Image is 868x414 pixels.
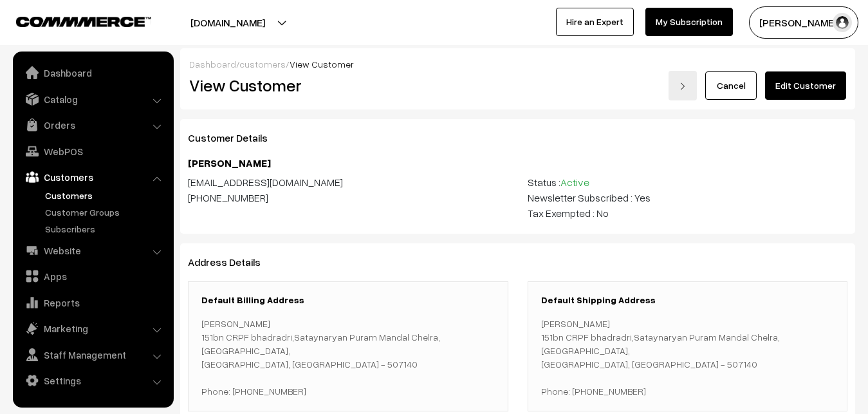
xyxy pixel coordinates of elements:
div: / / [189,57,846,71]
h3: Default Billing Address [201,295,495,306]
a: Dashboard [189,59,236,70]
div: [PHONE_NUMBER] [188,190,508,205]
a: WebPOS [16,140,169,163]
a: Staff Management [16,343,169,366]
a: Subscribers [42,222,169,236]
button: [PERSON_NAME] [749,6,858,39]
img: right-arrow.png [679,82,687,90]
a: Apps [16,265,169,288]
div: Status : Newsletter Subscribed : Yes Tax Exempted : No [518,174,858,221]
span: View Customer [290,59,354,70]
a: Hire an Expert [556,8,634,36]
p: [PERSON_NAME] 151bn CRPF bhadradri,Sataynaryan Puram Mandal Chelra, [GEOGRAPHIC_DATA], [GEOGRAPHI... [541,317,835,398]
a: Edit Customer [765,71,846,100]
img: COMMMERCE [16,17,151,26]
a: Orders [16,113,169,136]
h4: [PERSON_NAME] [188,157,847,169]
a: COMMMERCE [16,13,129,28]
a: Customers [16,165,169,189]
button: [DOMAIN_NAME] [145,6,310,39]
a: Cancel [705,71,757,100]
span: Customer Details [188,131,283,144]
a: Customers [42,189,169,202]
a: Dashboard [16,61,169,84]
h3: Default Shipping Address [541,295,835,306]
a: Settings [16,369,169,392]
span: Active [560,176,589,189]
span: Address Details [188,256,276,268]
a: Customer Groups [42,205,169,219]
a: Website [16,239,169,262]
a: customers [239,59,286,70]
a: Marketing [16,317,169,340]
p: [PERSON_NAME] 151bn CRPF bhadradri,Sataynaryan Puram Mandal Chelra, [GEOGRAPHIC_DATA], [GEOGRAPHI... [201,317,495,398]
a: Catalog [16,88,169,111]
div: [EMAIL_ADDRESS][DOMAIN_NAME] [188,174,508,190]
a: My Subscription [645,8,733,36]
img: user [833,13,852,32]
a: Reports [16,291,169,314]
h2: View Customer [189,75,508,95]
